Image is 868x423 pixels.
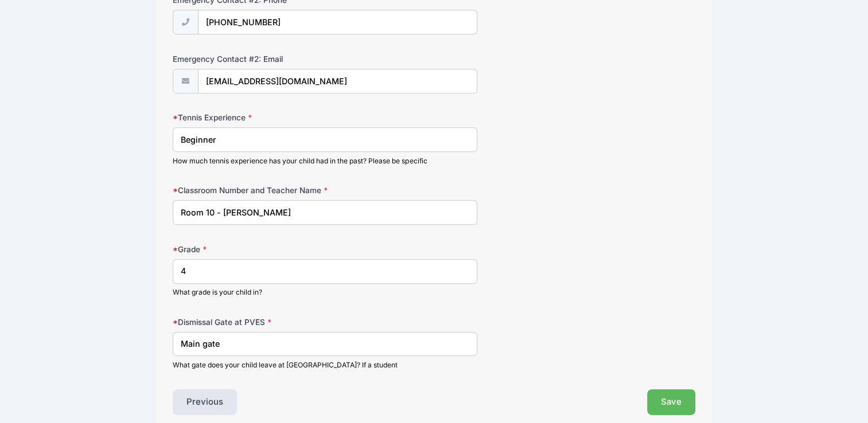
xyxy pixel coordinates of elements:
[173,53,347,65] label: Emergency Contact #2: Email
[173,389,237,416] button: Previous
[173,287,477,297] div: What grade is your child in?
[173,156,477,166] div: How much tennis experience has your child had in the past? Please be specific
[173,112,347,123] label: Tennis Experience
[173,316,347,328] label: Dismissal Gate at PVES
[198,69,478,93] input: email@email.com
[173,185,347,196] label: Classroom Number and Teacher Name
[173,360,477,370] div: What gate does your child leave at [GEOGRAPHIC_DATA]? If a student
[647,389,695,416] button: Save
[173,244,347,255] label: Grade
[198,10,478,34] input: (xxx) xxx-xxxx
